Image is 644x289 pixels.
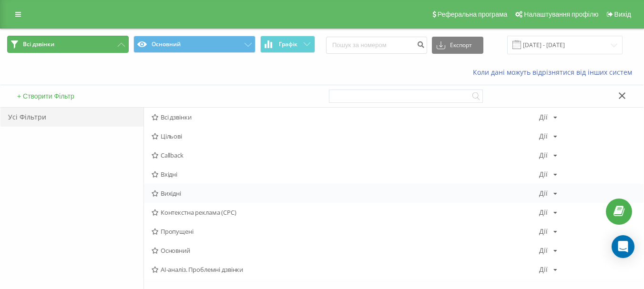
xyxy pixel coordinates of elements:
[539,228,548,235] div: Дії
[432,37,483,54] button: Експорт
[7,36,129,53] button: Всі дзвінки
[152,190,539,197] span: Вихідні
[438,10,508,18] span: Реферальна програма
[279,41,297,48] span: Графік
[326,37,427,54] input: Пошук за номером
[539,247,548,254] div: Дії
[473,68,637,77] a: Коли дані можуть відрізнятися вiд інших систем
[539,209,548,216] div: Дії
[539,190,548,197] div: Дії
[23,40,54,48] span: Всі дзвінки
[539,266,548,273] div: Дії
[152,171,539,178] span: Вхідні
[152,133,539,140] span: Цільові
[152,209,539,216] span: Контекстна реклама (CPC)
[260,36,315,53] button: Графік
[152,152,539,159] span: Callback
[614,10,631,18] span: Вихід
[612,235,634,258] div: Open Intercom Messenger
[14,92,77,100] button: + Створити Фільтр
[539,152,548,159] div: Дії
[0,108,143,127] div: Усі Фільтри
[152,228,539,235] span: Пропущені
[539,114,548,120] div: Дії
[133,36,255,53] button: Основний
[152,247,539,254] span: Основний
[524,10,598,18] span: Налаштування профілю
[539,171,548,178] div: Дії
[152,266,539,273] span: AI-аналіз. Проблемні дзвінки
[539,133,548,140] div: Дії
[152,114,539,120] span: Всі дзвінки
[615,91,629,101] button: Закрити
